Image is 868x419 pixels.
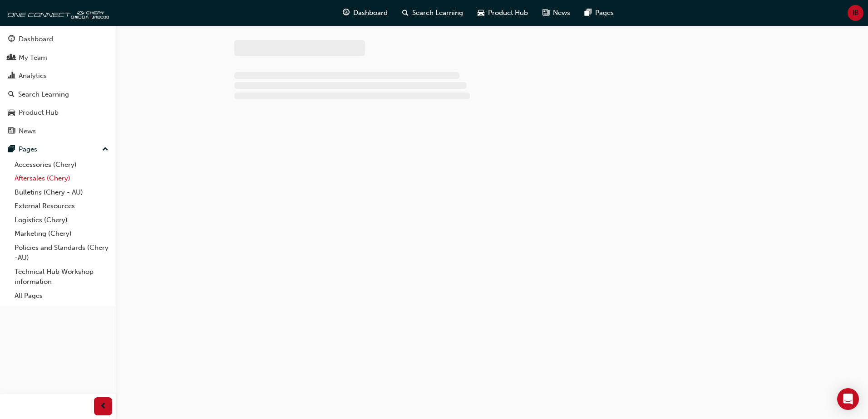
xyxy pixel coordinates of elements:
[19,107,59,118] div: Product Hub
[4,86,112,103] a: Search Learning
[19,126,36,136] div: News
[4,104,112,121] a: Product Hub
[553,8,570,18] span: News
[4,31,112,48] a: Dashboard
[19,53,47,63] div: My Team
[4,68,112,84] a: Analytics
[11,265,112,289] a: Technical Hub Workshop information
[8,109,15,117] span: car-icon
[11,158,112,172] a: Accessories (Chery)
[837,388,859,410] div: Open Intercom Messenger
[11,185,112,200] a: Bulletins (Chery - AU)
[8,127,15,136] span: news-icon
[412,8,463,18] span: Search Learning
[4,49,112,66] a: My Team
[577,4,621,22] a: pages-iconPages
[11,227,112,241] a: Marketing (Chery)
[100,401,107,412] span: prev-icon
[343,7,350,19] span: guage-icon
[585,7,592,19] span: pages-icon
[11,213,112,227] a: Logistics (Chery)
[4,141,112,158] button: Pages
[19,34,53,44] div: Dashboard
[542,7,549,19] span: news-icon
[353,8,388,18] span: Dashboard
[8,72,15,80] span: chart-icon
[11,199,112,213] a: External Resources
[11,241,112,265] a: Policies and Standards (Chery -AU)
[8,35,15,44] span: guage-icon
[335,4,395,22] a: guage-iconDashboard
[8,54,15,62] span: people-icon
[4,123,112,140] a: News
[535,4,577,22] a: news-iconNews
[402,7,409,19] span: search-icon
[11,171,112,185] a: Aftersales (Chery)
[470,4,535,22] a: car-iconProduct Hub
[848,5,863,21] button: IB
[4,29,112,141] button: DashboardMy TeamAnalyticsSearch LearningProduct HubNews
[19,71,47,81] div: Analytics
[5,4,109,22] img: oneconnect
[853,8,859,18] span: IB
[595,8,614,18] span: Pages
[488,8,528,18] span: Product Hub
[11,289,112,303] a: All Pages
[19,144,37,155] div: Pages
[395,4,470,22] a: search-iconSearch Learning
[8,91,15,99] span: search-icon
[478,7,484,19] span: car-icon
[18,89,69,100] div: Search Learning
[8,146,15,154] span: pages-icon
[102,144,108,156] span: up-icon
